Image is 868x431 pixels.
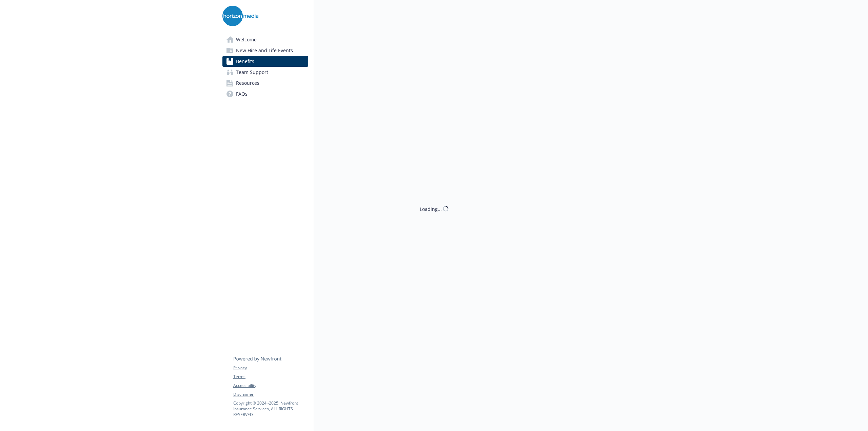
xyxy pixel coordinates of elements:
[233,383,308,389] a: Accessibility
[222,89,308,99] a: FAQs
[236,78,259,89] span: Resources
[222,45,308,56] a: New Hire and Life Events
[222,56,308,67] a: Benefits
[236,67,268,78] span: Team Support
[233,391,308,397] a: Disclaimer
[236,34,257,45] span: Welcome
[233,374,308,380] a: Terms
[420,205,442,212] div: Loading...
[222,67,308,78] a: Team Support
[236,45,293,56] span: New Hire and Life Events
[233,400,308,417] p: Copyright © 2024 - 2025 , Newfront Insurance Services, ALL RIGHTS RESERVED
[233,365,308,371] a: Privacy
[236,89,248,99] span: FAQs
[222,78,308,89] a: Resources
[222,34,308,45] a: Welcome
[236,56,254,67] span: Benefits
